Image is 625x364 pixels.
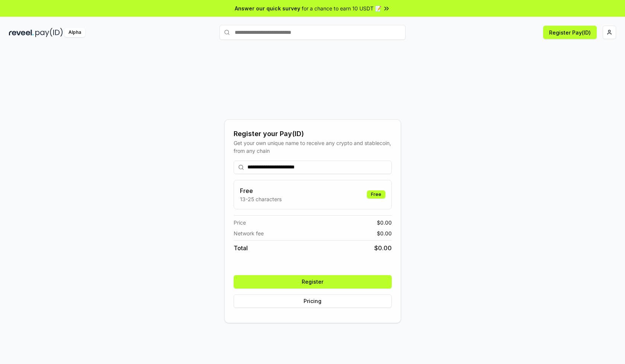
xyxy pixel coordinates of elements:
div: Register your Pay(ID) [234,129,392,139]
span: Network fee [234,229,264,237]
span: $ 0.00 [377,219,392,226]
p: 13-25 characters [240,195,282,203]
button: Pricing [234,294,392,308]
span: Answer our quick survey [235,4,300,12]
span: Total [234,244,248,252]
h3: Free [240,186,282,195]
span: $ 0.00 [377,229,392,237]
img: reveel_dark [9,28,34,37]
span: for a chance to earn 10 USDT 📝 [302,4,381,12]
div: Free [367,190,385,199]
img: pay_id [35,28,63,37]
div: Alpha [64,28,85,37]
span: $ 0.00 [374,244,392,252]
button: Register [234,275,392,289]
div: Get your own unique name to receive any crypto and stablecoin, from any chain [234,139,392,155]
button: Register Pay(ID) [543,26,597,39]
span: Price [234,219,246,226]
